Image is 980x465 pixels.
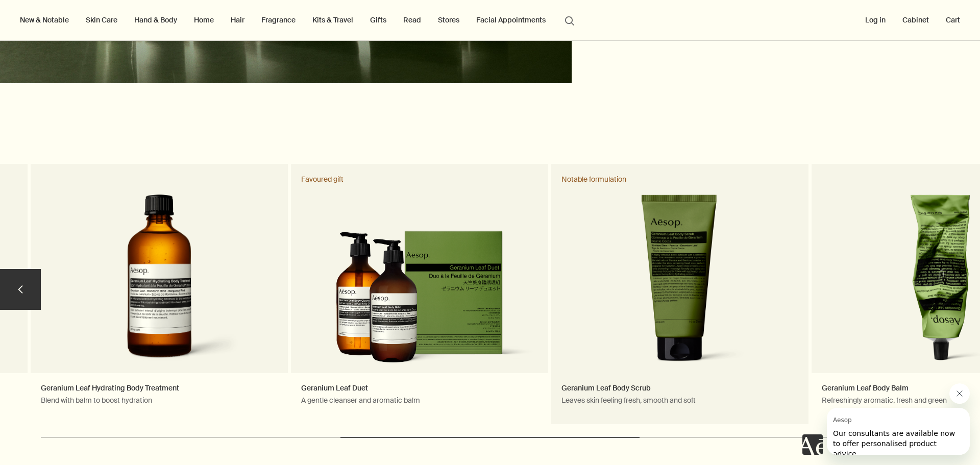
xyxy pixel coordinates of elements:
a: Read [401,13,423,27]
button: Cart [944,13,962,27]
a: Geranium Leaf DuetA gentle cleanser and aromatic balmGeranium Leaf Duet in outer carton Favoured ... [291,164,548,424]
button: Open search [560,10,579,30]
a: Hand & Body [132,13,179,27]
a: Geranium Leaf Body ScrubLeaves skin feeling fresh, smooth and softGeranium Leaf Body Scrub in gre... [551,164,808,424]
a: Home [192,13,216,27]
button: Stores [436,13,461,27]
a: Skin Care [84,13,119,27]
iframe: no content [802,434,823,455]
button: New & Notable [18,13,71,27]
iframe: Message from Aesop [827,408,970,455]
a: Geranium Leaf Hydrating Body TreatmentBlend with balm to boost hydrationGeranium Leaf Hydrating B... [31,164,288,424]
a: Kits & Travel [310,13,355,27]
button: Log in [863,13,888,27]
a: Fragrance [259,13,298,27]
a: Hair [229,13,247,27]
a: Cabinet [900,13,931,27]
div: Aesop says "Our consultants are available now to offer personalised product advice.". Open messag... [802,383,970,455]
iframe: Close message from Aesop [949,383,970,404]
a: Facial Appointments [474,13,548,27]
a: Gifts [368,13,388,27]
span: Our consultants are available now to offer personalised product advice. [6,21,128,50]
